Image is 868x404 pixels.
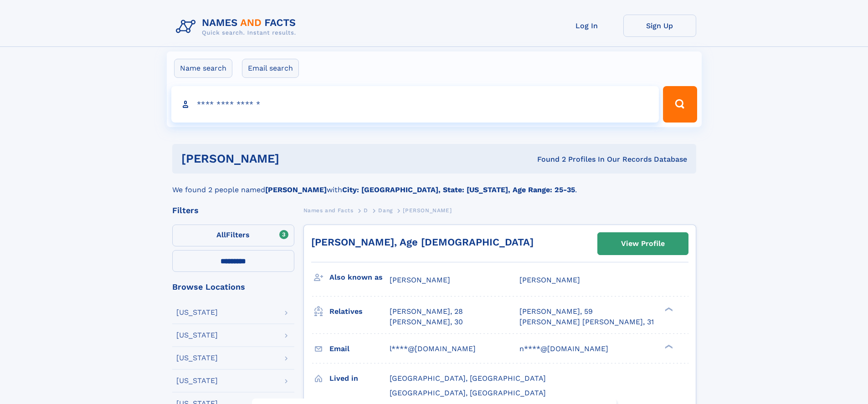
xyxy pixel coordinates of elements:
[172,174,696,195] div: We found 2 people named with .
[265,185,327,194] b: [PERSON_NAME]
[519,276,580,284] span: [PERSON_NAME]
[176,309,218,316] div: [US_STATE]
[329,304,390,319] h3: Relatives
[598,233,688,255] a: View Profile
[623,15,696,37] a: Sign Up
[172,206,294,215] div: Filters
[378,207,392,214] span: Dang
[663,307,673,312] div: ❯
[403,207,452,214] span: [PERSON_NAME]
[329,270,390,285] h3: Also known as
[390,276,450,284] span: [PERSON_NAME]
[311,236,534,248] a: [PERSON_NAME], Age [DEMOGRAPHIC_DATA]
[663,86,697,123] button: Search Button
[390,374,546,383] span: [GEOGRAPHIC_DATA], [GEOGRAPHIC_DATA]
[378,205,392,216] a: Dang
[303,205,354,216] a: Names and Facts
[390,317,463,327] a: [PERSON_NAME], 30
[171,86,659,123] input: search input
[172,15,303,39] img: Logo Names and Facts
[550,15,623,37] a: Log In
[364,207,368,214] span: D
[408,154,687,164] div: Found 2 Profiles In Our Records Database
[176,377,218,384] div: [US_STATE]
[342,185,575,194] b: City: [GEOGRAPHIC_DATA], State: [US_STATE], Age Range: 25-35
[390,389,546,397] span: [GEOGRAPHIC_DATA], [GEOGRAPHIC_DATA]
[329,371,390,386] h3: Lived in
[216,230,226,239] span: All
[519,317,654,327] a: [PERSON_NAME] [PERSON_NAME], 31
[172,225,294,246] label: Filters
[176,332,218,339] div: [US_STATE]
[390,307,463,317] a: [PERSON_NAME], 28
[621,233,665,254] div: View Profile
[181,153,408,164] h1: [PERSON_NAME]
[174,59,232,78] label: Name search
[172,283,294,291] div: Browse Locations
[176,354,218,362] div: [US_STATE]
[329,341,390,357] h3: Email
[663,343,673,349] div: ❯
[364,205,368,216] a: D
[242,59,299,78] label: Email search
[519,307,593,317] a: [PERSON_NAME], 59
